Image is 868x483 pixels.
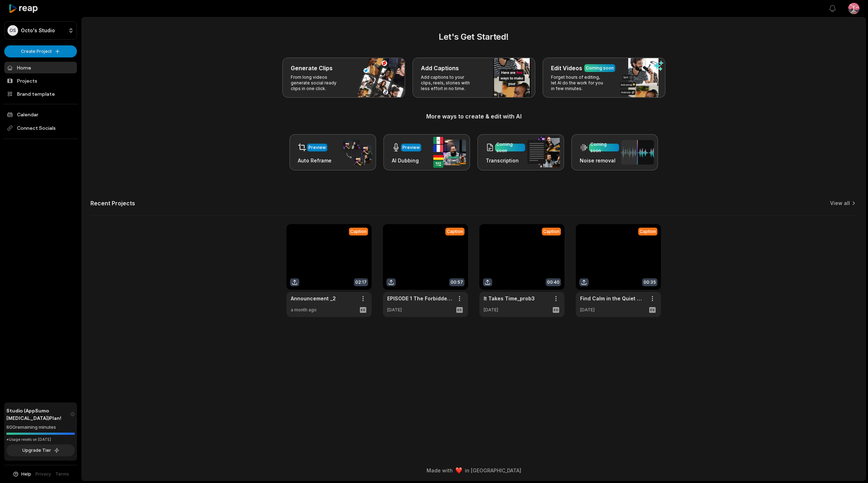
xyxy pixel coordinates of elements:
[6,424,75,431] div: 600 remaining minutes
[298,157,332,164] h3: Auto Reframe
[392,157,421,164] h3: AI Dubbing
[4,109,77,120] a: Calendar
[486,157,525,164] h3: Transcription
[830,200,850,207] a: View all
[551,74,606,91] p: Forget hours of editing, let AI do the work for you in few minutes.
[421,64,459,72] h3: Add Captions
[291,74,346,91] p: From long videos generate social ready clips in one click.
[308,144,326,151] div: Preview
[586,65,614,71] div: Coming soon
[433,137,466,168] img: ai_dubbing.png
[6,437,75,442] div: *Usage resets on [DATE]
[6,444,75,456] button: Upgrade Tier
[4,45,77,57] button: Create Project
[90,200,135,207] h2: Recent Projects
[35,471,51,477] a: Privacy
[339,139,372,166] img: auto_reframe.png
[55,471,69,477] a: Terms
[590,141,618,154] div: Coming soon
[4,122,77,134] span: Connect Socials
[291,64,333,72] h3: Generate Clips
[621,140,654,165] img: noise_removal.png
[291,295,336,302] a: Announcement _2
[88,467,859,474] div: Made with in [GEOGRAPHIC_DATA]
[580,157,619,164] h3: Noise removal
[12,471,31,477] button: Help
[456,467,462,474] img: heart emoji
[387,295,452,302] a: EPISODE 1 The Forbidden Fruit of Immortality
[527,137,560,167] img: transcription.png
[90,30,857,43] h2: Let's Get Started!
[551,64,582,72] h3: Edit Videos
[6,407,70,422] span: Studio (AppSumo [MEDICAL_DATA]) Plan!
[580,295,645,302] a: Find Calm in the Quiet Moments of Anime_prob3
[421,74,476,91] p: Add captions to your clips, reels, stories with less effort in no time.
[21,471,31,477] span: Help
[4,88,77,100] a: Brand template
[402,144,420,151] div: Preview
[7,25,18,36] div: OS
[484,295,535,302] a: It Takes Time_prob3
[90,112,857,121] h3: More ways to create & edit with AI
[4,62,77,73] a: Home
[4,75,77,87] a: Projects
[496,141,524,154] div: Coming soon
[21,27,55,34] p: Octo's Studio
